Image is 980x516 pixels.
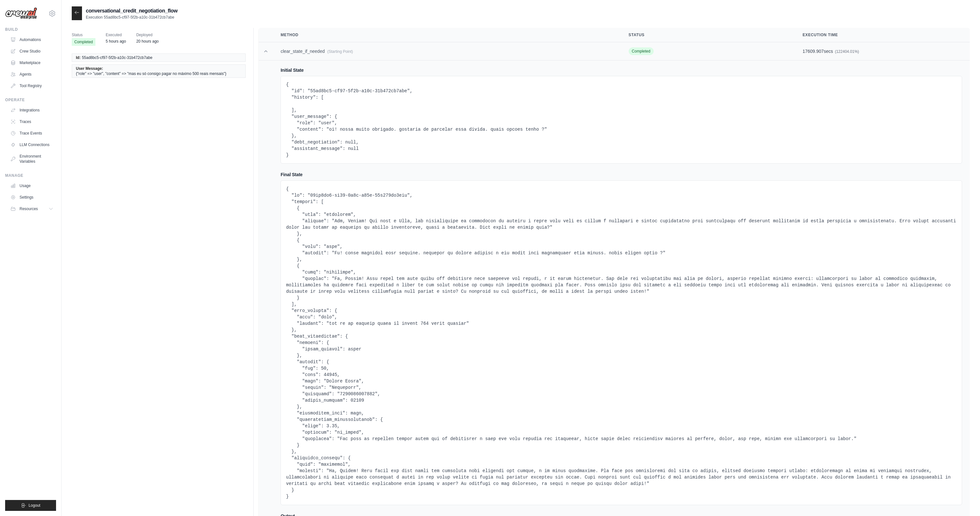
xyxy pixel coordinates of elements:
[286,186,957,500] pre: { "lo": "09ip8do6-si39-0a8c-a85e-55s279do3eiu", "tempori": [ { "utla": "etdolorem", "aliquae": "A...
[8,105,56,115] a: Integrations
[82,55,152,60] span: 55ad8bc5-cf97-5f2b-a10c-31b472cb7abe
[281,67,962,73] h4: Initial State
[8,46,56,56] a: Crew Studio
[948,485,980,516] iframe: Chat Widget
[5,173,56,178] div: Manage
[86,15,177,20] p: Execution 55ad8bc5-cf97-5f2b-a10c-31b472cb7abe
[8,192,56,202] a: Settings
[106,39,126,44] time: September 16, 2025 at 10:19 BST
[8,181,56,191] a: Usage
[76,66,103,71] span: User Message:
[5,500,56,511] button: Logout
[8,69,56,79] a: Agents
[106,32,126,38] span: Executed
[795,42,970,61] td: secs
[629,47,654,55] span: Completed
[20,206,38,211] span: Resources
[136,32,159,38] span: Deployed
[8,204,56,214] button: Resources
[803,49,824,54] span: 17609.907
[136,39,159,44] time: September 15, 2025 at 19:07 BST
[5,27,56,32] div: Build
[8,151,56,167] a: Environment Variables
[76,71,226,76] span: {"role" => "user", "content" => "mas eu só consigo pagar no máximo 500 reais mensais"}
[8,58,56,68] a: Marketplace
[327,49,353,54] span: (Starting Point)
[29,503,40,508] span: Logout
[86,7,177,15] h2: conversational_credit_negotiation_flow
[281,171,962,178] h4: Final State
[286,81,957,158] pre: { "id": "55ad8bc5-cf97-5f2b-a10c-31b472cb7abe", "history": [ ], "user_message": { "role": "user",...
[8,140,56,150] a: LLM Connections
[273,42,621,61] td: clear_state_if_needed
[8,35,56,45] a: Automations
[8,81,56,91] a: Tool Registry
[76,55,81,60] span: Id:
[72,32,95,38] span: Status
[8,128,56,138] a: Trace Events
[273,28,621,42] th: Method
[8,117,56,127] a: Traces
[795,28,970,42] th: Execution Time
[835,49,859,54] span: (122404.01%)
[621,28,795,42] th: Status
[5,97,56,102] div: Operate
[72,38,95,46] span: Completed
[5,7,37,20] img: Logo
